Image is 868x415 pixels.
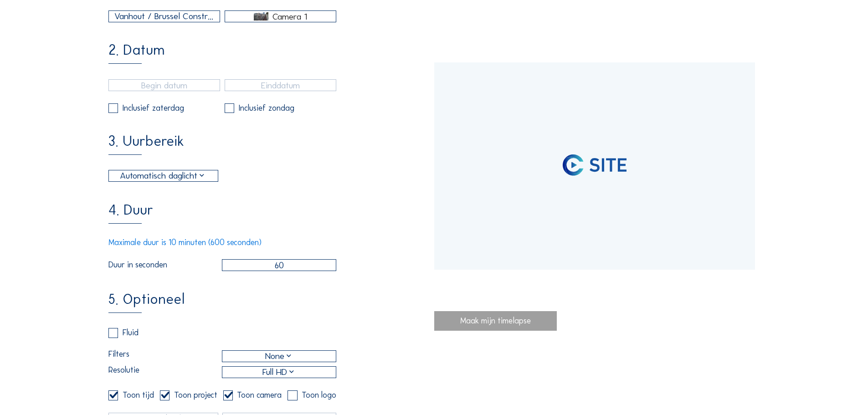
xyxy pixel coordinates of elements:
[108,134,184,155] div: 3. Uurbereik
[262,365,296,379] div: Full HD
[239,104,294,113] div: Inclusief zondag
[123,329,139,337] div: Fluid
[108,366,222,378] label: Resolutie
[123,391,154,400] div: Toon tijd
[109,11,220,22] div: Vanhout / Brussel Constructiv
[120,169,206,183] div: Automatisch daglicht
[108,350,222,362] label: Filters
[123,104,184,113] div: Inclusief zaterdag
[109,170,218,181] div: Automatisch daglicht
[563,154,584,176] img: logo_pic
[114,10,214,23] div: Vanhout / Brussel Constructiv
[302,391,336,400] div: Toon logo
[237,391,282,400] div: Toon camera
[434,311,557,331] div: Maak mijn timelapse
[222,367,336,378] div: Full HD
[108,43,164,64] div: 2. Datum
[108,292,185,313] div: 5. Optioneel
[108,239,336,247] div: Maximale duur is 10 minuten (600 seconden)
[265,349,293,363] div: None
[174,391,217,400] div: Toon project
[108,203,153,224] div: 4. Duur
[590,158,627,172] img: logo_text
[108,79,220,91] input: Begin datum
[272,12,307,20] div: Camera 1
[225,79,336,91] input: Einddatum
[225,11,336,22] div: selected_image_1428Camera 1
[254,12,268,20] img: selected_image_1428
[222,351,336,362] div: None
[108,261,222,269] label: Duur in seconden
